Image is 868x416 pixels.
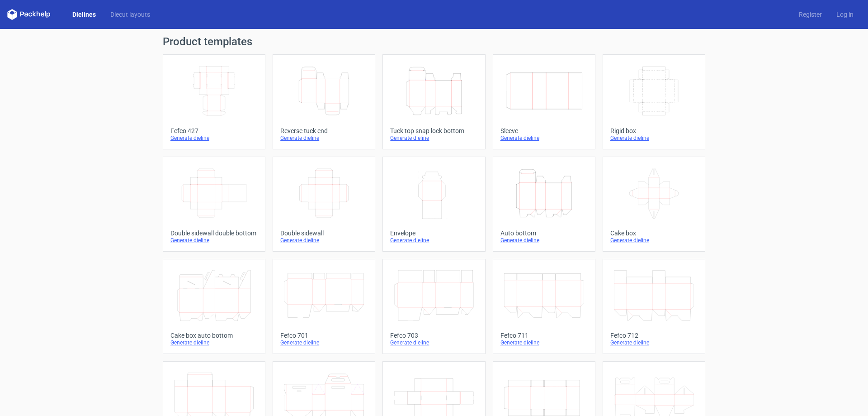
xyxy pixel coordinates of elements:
[382,157,485,252] a: EnvelopeGenerate dieline
[280,230,368,237] div: Double sidewall
[163,259,265,354] a: Cake box auto bottomGenerate dieline
[170,134,258,142] div: Generate dieline
[610,237,698,244] div: Generate dieline
[170,127,258,134] div: Fefco 427
[273,54,375,149] a: Reverse tuck endGenerate dieline
[163,54,265,149] a: Fefco 427Generate dieline
[170,339,258,346] div: Generate dieline
[273,259,375,354] a: Fefco 701Generate dieline
[163,157,265,252] a: Double sidewall double bottomGenerate dieline
[500,332,588,339] div: Fefco 711
[390,127,477,134] div: Tuck top snap lock bottom
[280,237,368,244] div: Generate dieline
[390,230,477,237] div: Envelope
[390,332,477,339] div: Fefco 703
[610,339,698,346] div: Generate dieline
[500,127,588,134] div: Sleeve
[170,332,258,339] div: Cake box auto bottom
[500,339,588,346] div: Generate dieline
[103,10,157,19] a: Diecut layouts
[273,157,375,252] a: Double sidewallGenerate dieline
[390,339,477,346] div: Generate dieline
[382,54,485,149] a: Tuck top snap lock bottomGenerate dieline
[280,339,368,346] div: Generate dieline
[493,259,595,354] a: Fefco 711Generate dieline
[390,237,477,244] div: Generate dieline
[170,230,258,237] div: Double sidewall double bottom
[493,157,595,252] a: Auto bottomGenerate dieline
[65,10,103,19] a: Dielines
[610,127,698,134] div: Rigid box
[603,54,705,149] a: Rigid boxGenerate dieline
[280,127,368,134] div: Reverse tuck end
[280,332,368,339] div: Fefco 701
[382,259,485,354] a: Fefco 703Generate dieline
[610,230,698,237] div: Cake box
[170,237,258,244] div: Generate dieline
[163,36,705,47] h1: Product templates
[829,10,861,19] a: Log in
[500,134,588,142] div: Generate dieline
[610,134,698,142] div: Generate dieline
[390,134,477,142] div: Generate dieline
[792,10,829,19] a: Register
[493,54,595,149] a: SleeveGenerate dieline
[603,259,705,354] a: Fefco 712Generate dieline
[280,134,368,142] div: Generate dieline
[500,237,588,244] div: Generate dieline
[603,157,705,252] a: Cake boxGenerate dieline
[610,332,698,339] div: Fefco 712
[500,230,588,237] div: Auto bottom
